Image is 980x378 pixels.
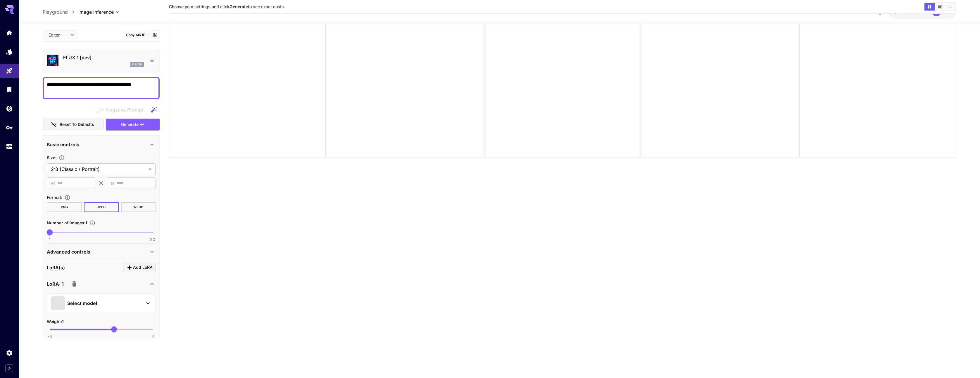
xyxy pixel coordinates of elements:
span: Add LoRA [133,264,153,271]
div: API Keys [6,124,13,131]
button: Select model [51,296,151,310]
button: Reset to defaults [43,119,103,131]
a: Playground [43,8,68,15]
button: Show media in video view [935,3,945,11]
span: 2:3 (Classic / Portrait) [51,166,146,173]
span: 20 [150,237,155,242]
div: LoRA: 1 [47,277,156,291]
p: Advanced controls [47,248,90,255]
div: Models [6,48,13,56]
span: Format : [47,195,62,200]
span: Number of images : 1 [47,220,87,225]
span: $0.00 [894,10,907,15]
div: Basic controls [47,138,156,152]
div: Advanced controls [47,245,156,259]
button: PNG [47,202,82,212]
button: Generate [106,119,160,131]
div: Show media in grid viewShow media in video viewShow media in list view [924,2,956,11]
nav: breadcrumb [43,8,78,15]
button: Add to library [152,31,158,38]
button: Choose the file format for the output image. [62,195,73,200]
div: FLUX.1 [dev]flux1d [47,52,156,70]
span: Choose your settings and click to see exact costs. [169,4,285,9]
div: Playground [6,67,13,74]
span: Editor [49,32,67,38]
span: H [111,180,114,187]
div: Library [6,86,13,93]
span: W [51,180,55,187]
span: Generate [121,121,139,128]
button: Show media in list view [945,3,955,11]
span: -4 [48,334,52,339]
p: LoRA(s) [47,264,65,271]
p: Select model [67,300,97,307]
button: Expand sidebar [6,365,13,372]
span: Negative prompts are not compatible with the selected model. [94,106,148,113]
button: Show media in grid view [924,3,935,11]
div: Wallet [6,105,13,112]
span: 1 [49,237,51,242]
span: Weight : 1 [47,319,64,324]
span: Negative Prompt [106,106,143,113]
button: Click to add LoRA [123,263,156,272]
span: Size : [47,155,56,160]
p: flux1d [132,63,142,67]
div: Settings [6,349,13,356]
span: Image Inference [78,8,114,15]
button: Specify how many images to generate in a single request. Each image generation will be charged se... [87,220,98,226]
div: Usage [6,143,13,150]
p: Basic controls [47,141,79,148]
span: credits left [907,10,927,15]
button: WEBP [121,202,156,212]
button: Copy AIR ID [123,31,149,39]
b: Generate [230,4,248,9]
div: Home [6,29,13,37]
p: FLUX.1 [dev] [63,54,144,61]
button: Adjust the dimensions of the generated image by specifying its width and height in pixels, or sel... [56,155,67,161]
button: JPEG [84,202,119,212]
p: LoRA: 1 [47,280,64,287]
span: 4 [151,334,154,339]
